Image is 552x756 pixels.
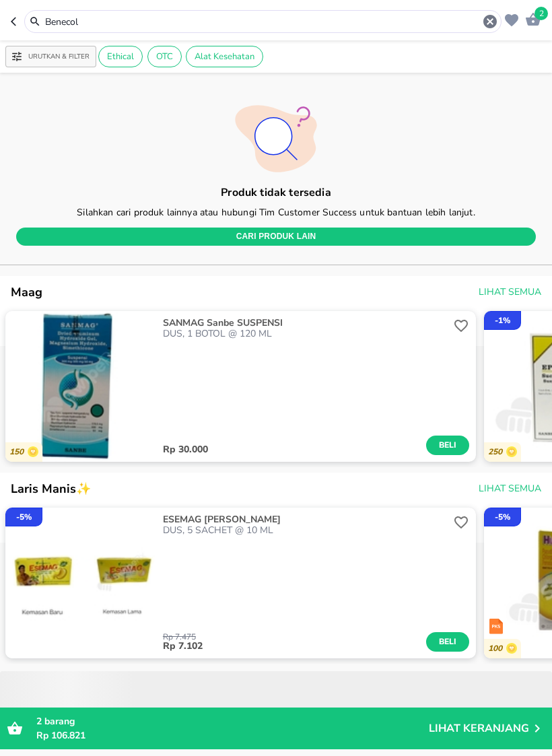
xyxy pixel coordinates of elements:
p: DUS, 5 SACHET @ 10 ML [163,525,451,536]
span: Rp 106.821 [36,729,85,742]
p: Produk tidak tersedia [77,186,475,201]
span: 2 [36,715,42,728]
img: ID105878-1.0b2b9a10-0a5d-447a-99bc-7fe2e31e8ce8.jpeg [5,508,156,658]
span: Lihat Semua [479,284,541,301]
span: Lihat Semua [479,481,541,497]
p: Rp 7.475 [163,633,427,641]
p: DUS, 1 BOTOL @ 120 ML [163,329,451,339]
img: ID118612-1.93cf35f4-d06f-49a7-9c30-fdb0e3c574cb.jpeg [5,311,156,462]
p: Rp 7.102 [163,641,427,652]
p: 150 [9,447,28,457]
button: CARI PRODUK LAIN [16,228,536,246]
img: prekursor-icon.04a7e01b.svg [489,619,503,634]
span: Beli [436,438,459,452]
p: Rp 30.000 [163,444,427,455]
button: Lihat Semua [473,280,544,305]
span: Ethical [99,50,142,63]
div: Ethical [98,46,143,67]
p: Silahkan cari produk lainnya atau hubungi Tim Customer Success untuk bantuan lebih lanjut. [77,206,475,219]
span: OTC [148,50,181,63]
p: 100 [488,644,506,654]
span: 2 [534,7,548,20]
div: Alat Kesehatan [186,46,263,67]
p: - 5 % [16,511,32,523]
p: barang [36,714,429,728]
span: Alat Kesehatan [186,50,263,63]
div: OTC [147,46,182,67]
img: no available products [229,92,323,186]
button: Lihat Semua [473,477,544,502]
p: 250 [488,447,506,457]
input: Cari 4000+ produk di sini [44,15,482,29]
button: Beli [426,632,469,652]
p: ESEMAG [PERSON_NAME] [163,514,448,525]
p: - 1 % [495,314,510,327]
span: Beli [436,635,459,649]
button: 2 [522,8,541,29]
button: Beli [426,436,469,455]
button: Urutkan & Filter [5,46,96,67]
p: Urutkan & Filter [28,52,90,62]
p: SANMAG Sanbe SUSPENSI [163,318,448,329]
p: - 5 % [495,511,510,523]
